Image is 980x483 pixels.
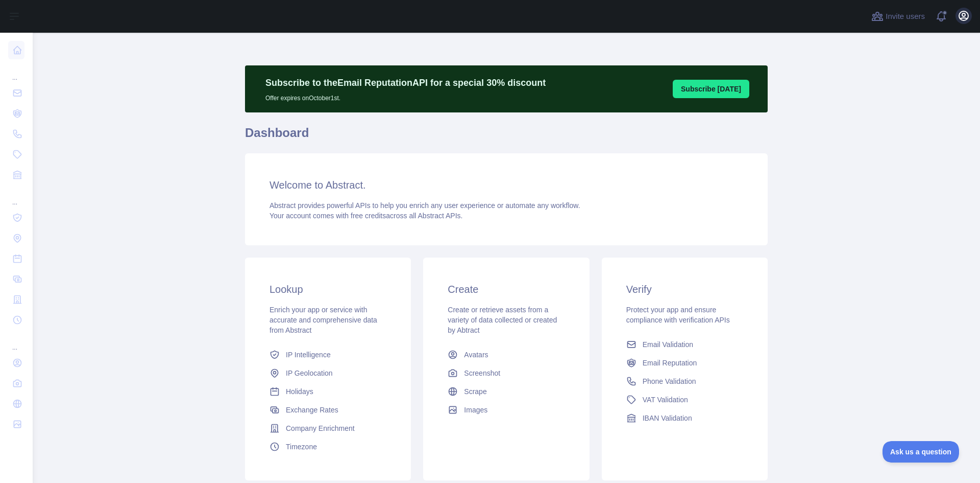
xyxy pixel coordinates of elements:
span: IP Intelligence [286,350,331,360]
a: IBAN Validation [622,409,747,427]
iframe: Toggle Customer Support [883,441,960,463]
a: Scrape [444,382,569,401]
span: Timezone [286,442,317,452]
span: IBAN Validation [643,413,692,423]
span: Invite users [886,11,925,22]
a: Exchange Rates [265,401,390,419]
a: Timezone [265,438,390,456]
span: Exchange Rates [286,405,338,415]
span: Email Reputation [643,358,697,368]
span: Avatars [464,350,488,360]
a: Email Reputation [622,354,747,372]
span: Enrich your app or service with accurate and comprehensive data from Abstract [269,306,377,334]
a: Avatars [444,346,569,364]
p: Subscribe to the Email Reputation API for a special 30 % discount [265,76,546,90]
a: Phone Validation [622,372,747,390]
span: Images [464,405,487,415]
a: Company Enrichment [265,419,390,438]
span: Scrape [464,386,486,397]
span: Email Validation [643,339,693,350]
span: Abstract provides powerful APIs to help you enrich any user experience or automate any workflow. [269,201,580,210]
a: Email Validation [622,335,747,354]
span: Create or retrieve assets from a variety of data collected or created by Abtract [448,306,557,334]
a: Holidays [265,382,390,401]
h3: Verify [626,282,743,296]
span: Holidays [286,386,313,397]
div: ... [8,61,24,82]
span: IP Geolocation [286,368,333,378]
div: ... [8,186,24,206]
span: Company Enrichment [286,423,355,433]
h1: Dashboard [245,125,768,149]
button: Invite users [869,8,927,25]
span: VAT Validation [643,395,688,405]
button: Subscribe [DATE] [673,80,749,98]
a: IP Intelligence [265,346,390,364]
h3: Create [448,282,565,296]
a: Screenshot [444,364,569,382]
h3: Welcome to Abstract. [269,178,743,192]
h3: Lookup [269,282,386,296]
span: Screenshot [464,368,500,378]
a: IP Geolocation [265,364,390,382]
a: Images [444,401,569,419]
div: ... [8,331,24,352]
span: Protect your app and ensure compliance with verification APIs [626,306,730,324]
a: VAT Validation [622,390,747,409]
span: free credits [351,212,386,220]
p: Offer expires on October 1st. [265,90,546,102]
span: Your account comes with across all Abstract APIs. [269,212,462,220]
span: Phone Validation [643,376,696,386]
